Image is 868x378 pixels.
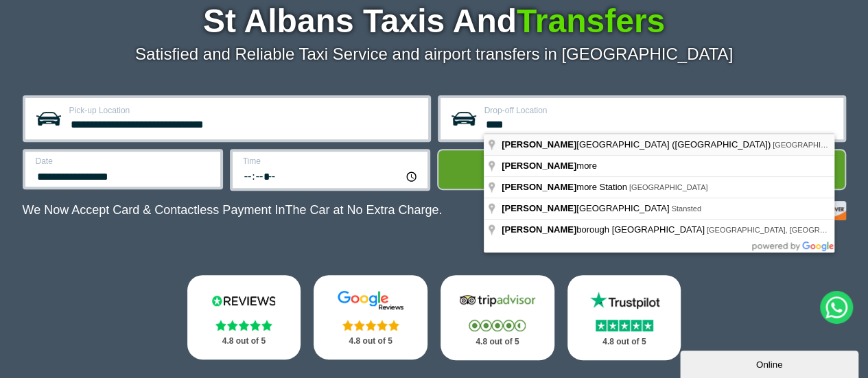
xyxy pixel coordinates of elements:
a: Reviews.io Stars 4.8 out of 5 [187,275,301,359]
img: Trustpilot [583,290,666,311]
span: [PERSON_NAME] [502,203,576,213]
img: Stars [342,320,399,331]
span: more Station [502,182,629,192]
span: Transfers [517,3,665,39]
button: Get Quote [437,149,846,190]
p: 4.8 out of 5 [329,333,412,350]
label: Time [243,157,419,165]
span: [PERSON_NAME] [502,139,576,150]
img: Stars [469,320,526,331]
img: Reviews.io [202,290,285,311]
p: 4.8 out of 5 [456,333,539,351]
label: Pick-up Location [69,106,420,115]
h1: St Albans Taxis And [23,5,846,38]
span: [GEOGRAPHIC_DATA] [773,141,852,149]
img: Tripadvisor [456,290,539,311]
a: Google Stars 4.8 out of 5 [314,275,427,359]
p: 4.8 out of 5 [583,333,666,351]
img: Google [329,290,412,311]
span: The Car at No Extra Charge. [285,203,442,217]
a: Trustpilot Stars 4.8 out of 5 [567,275,681,360]
span: borough [GEOGRAPHIC_DATA] [502,224,707,235]
p: 4.8 out of 5 [202,333,286,350]
iframe: chat widget [680,348,861,378]
p: Satisfied and Reliable Taxi Service and airport transfers in [GEOGRAPHIC_DATA] [23,45,846,64]
label: Drop-off Location [484,106,835,115]
label: Date [36,157,212,165]
span: [PERSON_NAME] [502,182,576,192]
span: [GEOGRAPHIC_DATA] ([GEOGRAPHIC_DATA]) [502,139,773,150]
img: Stars [215,320,272,331]
span: [GEOGRAPHIC_DATA] [629,183,708,191]
p: We Now Accept Card & Contactless Payment In [23,203,443,217]
span: more [502,161,599,171]
img: Stars [596,320,653,331]
span: [GEOGRAPHIC_DATA], [GEOGRAPHIC_DATA] [707,226,868,234]
span: Stansted [671,204,701,213]
span: [PERSON_NAME] [502,224,576,235]
a: Tripadvisor Stars 4.8 out of 5 [441,275,554,360]
span: [GEOGRAPHIC_DATA] [502,203,671,213]
span: [PERSON_NAME] [502,161,576,171]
